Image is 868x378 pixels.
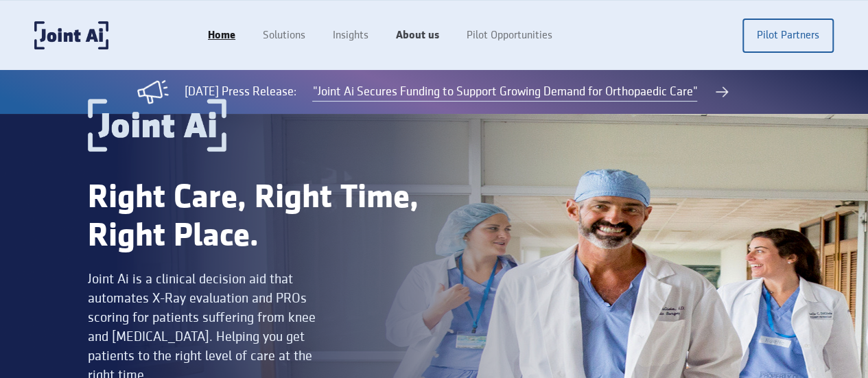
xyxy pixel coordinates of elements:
[319,23,382,49] a: Insights
[453,23,566,49] a: Pilot Opportunities
[34,21,108,49] a: home
[184,83,296,101] div: [DATE] Press Release:
[249,23,319,49] a: Solutions
[382,23,453,49] a: About us
[194,23,249,49] a: Home
[88,179,434,256] div: Right Care, Right Time, Right Place.
[742,19,834,53] a: Pilot Partners
[312,83,697,102] a: "Joint Ai Secures Funding to Support Growing Demand for Orthopaedic Care"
